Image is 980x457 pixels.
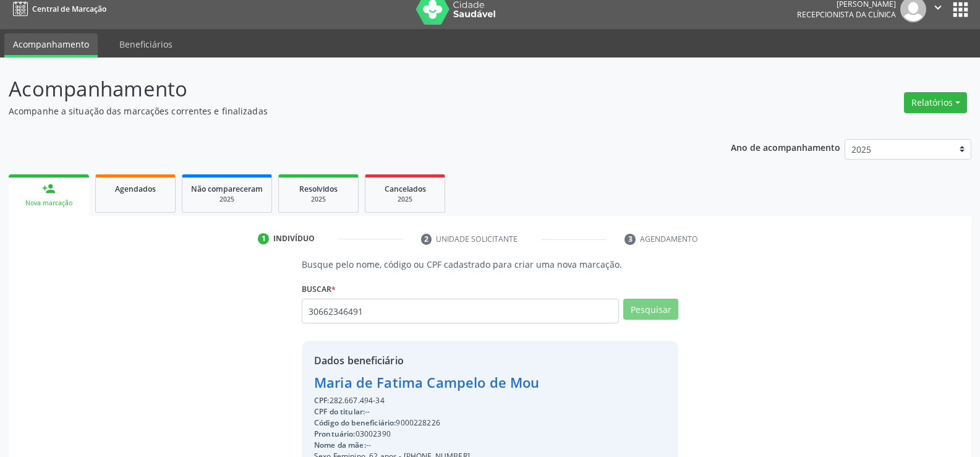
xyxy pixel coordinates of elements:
input: Busque por nome, código ou CPF [302,299,619,323]
div: Dados beneficiário [314,353,577,368]
i:  [931,1,945,14]
span: Recepcionista da clínica [797,9,896,20]
label: Buscar [302,280,336,299]
span: Agendados [115,184,156,194]
div: 282.667.494-34 [314,395,577,406]
p: Acompanhe a situação das marcações correntes e finalizadas [9,105,683,117]
div: 9000228226 [314,417,577,429]
div: 03002390 [314,429,577,440]
span: Resolvidos [299,184,338,194]
div: -- [314,440,577,451]
span: Cancelados [385,184,426,194]
span: Código do beneficiário: [314,417,396,428]
div: Maria de Fatima Campelo de Mou [314,372,577,393]
button: Pesquisar [623,299,678,320]
p: Busque pelo nome, código ou CPF cadastrado para criar uma nova marcação. [302,258,678,271]
a: Beneficiários [111,33,181,55]
div: 2025 [288,195,349,204]
div: 2025 [191,195,263,204]
span: Prontuário: [314,429,356,439]
div: Nova marcação [17,199,80,208]
div: person_add [42,182,56,195]
div: 1 [258,233,269,244]
div: Indivíduo [273,233,315,244]
span: Nome da mãe: [314,440,366,450]
a: Acompanhamento [4,33,98,58]
div: -- [314,406,577,417]
p: Acompanhamento [9,74,683,105]
span: CPF: [314,395,330,406]
button: Relatórios [904,92,967,113]
div: 2025 [374,195,436,204]
p: Ano de acompanhamento [731,139,840,155]
span: Central de Marcação [32,4,106,14]
span: Não compareceram [191,184,263,194]
span: CPF do titular: [314,406,365,417]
